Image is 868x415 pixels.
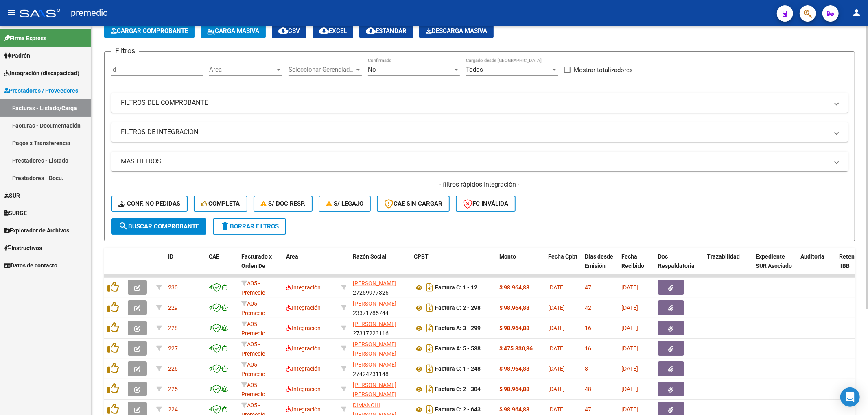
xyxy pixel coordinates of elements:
[319,196,371,212] button: S/ legajo
[168,253,173,260] span: ID
[121,128,829,137] mat-panel-title: FILTROS DE INTEGRACION
[241,321,265,337] span: A05 - Premedic
[548,253,577,260] span: Fecha Cpbt
[797,248,836,284] datatable-header-cell: Auditoria
[4,51,30,60] span: Padrón
[7,8,16,17] mat-icon: menu
[353,253,387,260] span: Razón Social
[704,248,752,284] datatable-header-cell: Trazabilidad
[424,322,435,335] i: Descargar documento
[466,66,483,73] span: Todos
[585,406,591,413] span: 47
[168,284,178,291] span: 230
[353,382,396,398] span: [PERSON_NAME] [PERSON_NAME]
[585,365,588,372] span: 8
[4,243,42,252] span: Instructivos
[353,380,407,398] div: 27335713376
[118,200,180,207] span: Conf. no pedidas
[419,24,494,38] app-download-masive: Descarga masiva de comprobantes (adjuntos)
[384,200,442,207] span: CAE SIN CARGAR
[435,325,481,332] strong: Factura A: 3 - 299
[435,406,481,413] strong: Factura C: 2 - 643
[278,26,288,35] mat-icon: cloud_download
[368,66,376,73] span: No
[213,218,286,235] button: Borrar Filtros
[326,200,363,207] span: S/ legajo
[206,248,238,284] datatable-header-cell: CAE
[165,248,206,284] datatable-header-cell: ID
[241,341,265,357] span: A05 - Premedic
[254,196,313,212] button: S/ Doc Resp.
[121,157,829,166] mat-panel-title: MAS FILTROS
[655,248,704,284] datatable-header-cell: Doc Respaldatoria
[286,325,321,331] span: Integración
[4,209,27,217] span: SURGE
[319,26,329,35] mat-icon: cloud_download
[241,361,265,377] span: A05 - Premedic
[278,27,300,35] span: CSV
[121,98,829,107] mat-panel-title: FILTROS DEL COMPROBANTE
[419,24,494,38] button: Descarga Masiva
[618,248,655,284] datatable-header-cell: Fecha Recibido
[435,366,481,372] strong: Factura C: 1 - 248
[168,345,178,352] span: 227
[435,345,481,352] strong: Factura A: 5 - 538
[621,253,644,269] span: Fecha Recibido
[621,325,638,331] span: [DATE]
[377,196,450,212] button: CAE SIN CARGAR
[852,8,861,17] mat-icon: person
[286,284,321,291] span: Integración
[111,196,188,212] button: Conf. no pedidas
[283,248,338,284] datatable-header-cell: Area
[582,248,618,284] datatable-header-cell: Días desde Emisión
[435,305,481,311] strong: Factura C: 2 - 298
[4,261,57,270] span: Datos de contacto
[353,280,396,287] span: [PERSON_NAME]
[424,362,435,375] i: Descargar documento
[286,304,321,311] span: Integración
[350,248,411,284] datatable-header-cell: Razón Social
[435,386,481,393] strong: Factura C: 2 - 304
[752,248,797,284] datatable-header-cell: Expediente SUR Asociado
[220,221,230,231] mat-icon: delete
[111,218,206,235] button: Buscar Comprobante
[499,325,529,331] strong: $ 98.964,88
[463,200,508,207] span: FC Inválida
[353,340,407,357] div: 20340438958
[353,341,396,357] span: [PERSON_NAME] [PERSON_NAME]
[201,200,240,207] span: Completa
[111,152,848,171] mat-expansion-panel-header: MAS FILTROS
[4,34,46,43] span: Firma Express
[424,281,435,294] i: Descargar documento
[707,253,740,260] span: Trazabilidad
[499,406,529,413] strong: $ 98.964,88
[548,345,565,352] span: [DATE]
[424,342,435,355] i: Descargar documento
[499,304,529,311] strong: $ 98.964,88
[353,299,407,316] div: 23371785744
[168,304,178,311] span: 229
[499,345,533,352] strong: $ 475.830,36
[621,365,638,372] span: [DATE]
[168,386,178,392] span: 225
[168,325,178,331] span: 228
[194,196,247,212] button: Completa
[201,24,266,38] button: Carga Masiva
[353,321,396,327] span: [PERSON_NAME]
[241,253,272,269] span: Facturado x Orden De
[548,386,565,392] span: [DATE]
[319,27,347,35] span: EXCEL
[118,221,128,231] mat-icon: search
[548,365,565,372] span: [DATE]
[286,406,321,413] span: Integración
[621,345,638,352] span: [DATE]
[353,360,407,377] div: 27424231148
[168,365,178,372] span: 226
[548,325,565,331] span: [DATE]
[353,300,396,307] span: [PERSON_NAME]
[366,26,376,35] mat-icon: cloud_download
[585,284,591,291] span: 47
[548,304,565,311] span: [DATE]
[840,387,860,407] div: Open Intercom Messenger
[574,65,633,75] span: Mostrar totalizadores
